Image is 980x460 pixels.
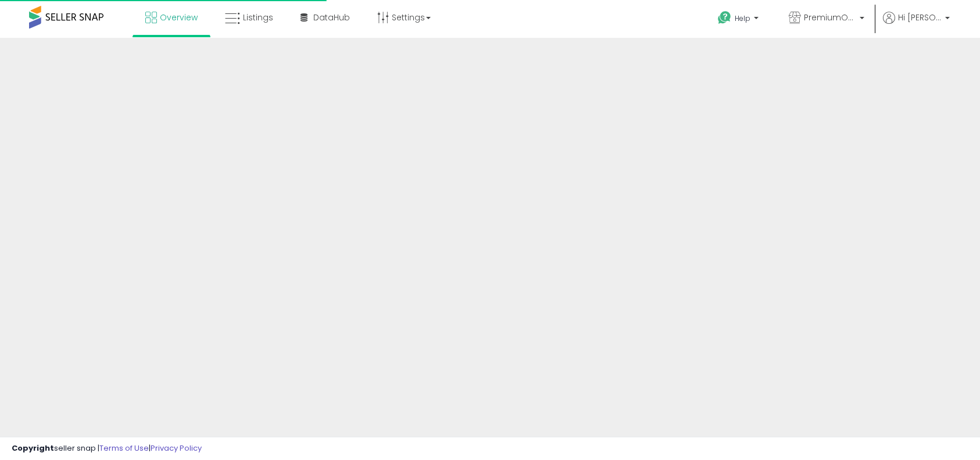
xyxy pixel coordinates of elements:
span: PremiumOutdoorGrills [804,12,856,23]
a: Hi [PERSON_NAME] [883,12,950,38]
a: Terms of Use [99,443,149,454]
span: Hi [PERSON_NAME] [898,12,942,23]
i: Get Help [717,10,732,25]
span: Help [735,13,750,23]
span: Overview [160,12,198,23]
strong: Copyright [12,443,54,454]
span: DataHub [313,12,350,23]
span: Listings [243,12,273,23]
a: Privacy Policy [151,443,202,454]
div: seller snap | | [12,443,202,454]
a: Help [709,2,770,38]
